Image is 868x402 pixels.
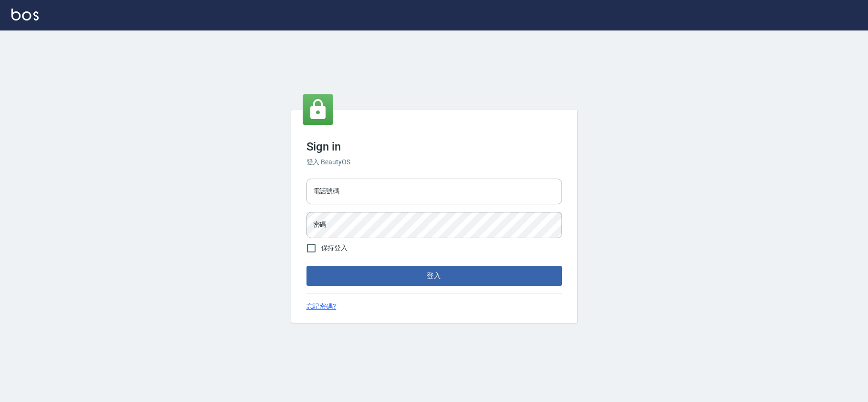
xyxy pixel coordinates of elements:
[321,243,348,253] span: 保持登入
[306,301,337,312] a: 忘記密碼?
[306,140,562,153] h3: Sign in
[306,266,562,286] button: 登入
[306,157,562,167] h6: 登入 BeautyOS
[11,9,39,20] img: Logo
